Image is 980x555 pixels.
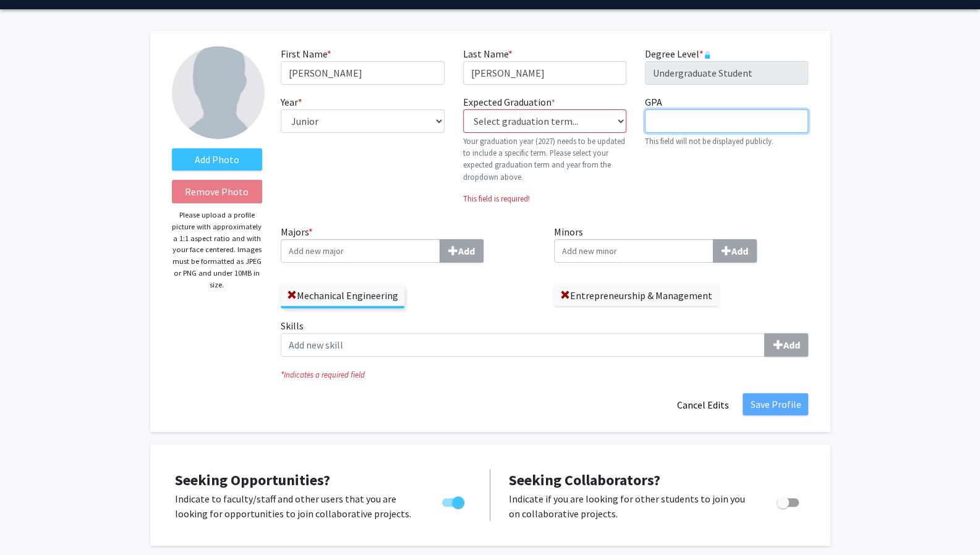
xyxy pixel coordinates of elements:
label: First Name [281,46,331,61]
label: Entrepreneurship & Management [554,285,718,306]
label: Last Name [463,46,513,61]
label: Skills [281,318,808,357]
p: Please upload a profile picture with approximately a 1:1 aspect ratio and with your face centered... [172,210,263,290]
p: Your graduation year (2027) needs to be updated to include a specific term. Please select your ex... [463,135,626,183]
button: Majors* [440,239,484,263]
b: Add [783,339,799,351]
input: SkillsAdd [281,333,765,357]
p: Indicate if you are looking for other students to join you on collaborative projects. [509,491,753,521]
i: Indicates a required field [281,369,808,381]
img: Profile Picture [172,46,265,139]
input: Majors*Add [281,239,440,263]
button: Save Profile [743,393,808,415]
svg: This information is provided and automatically updated by Johns Hopkins University and is not edi... [704,51,711,59]
label: GPA [645,95,662,109]
label: Mechanical Engineering [281,285,404,306]
button: Remove Photo [172,180,263,203]
div: Toggle [437,491,471,510]
p: Indicate to faculty/staff and other users that you are looking for opportunities to join collabor... [175,491,419,521]
span: Seeking Opportunities? [175,470,330,489]
label: Degree Level [645,46,711,61]
b: Add [731,245,748,257]
label: AddProfile Picture [172,148,263,171]
p: This field is required! [463,193,626,205]
label: Year [281,95,302,109]
span: Seeking Collaborators? [509,470,660,489]
iframe: Chat [9,499,53,546]
div: Toggle [772,491,806,510]
small: This field will not be displayed publicly. [645,136,773,146]
label: Expected Graduation [463,95,555,109]
button: Cancel Edits [668,393,736,417]
input: MinorsAdd [554,239,714,263]
label: Minors [554,224,809,263]
b: Add [458,245,475,257]
button: Skills [764,333,808,357]
label: Majors [281,224,535,263]
button: Minors [713,239,757,263]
